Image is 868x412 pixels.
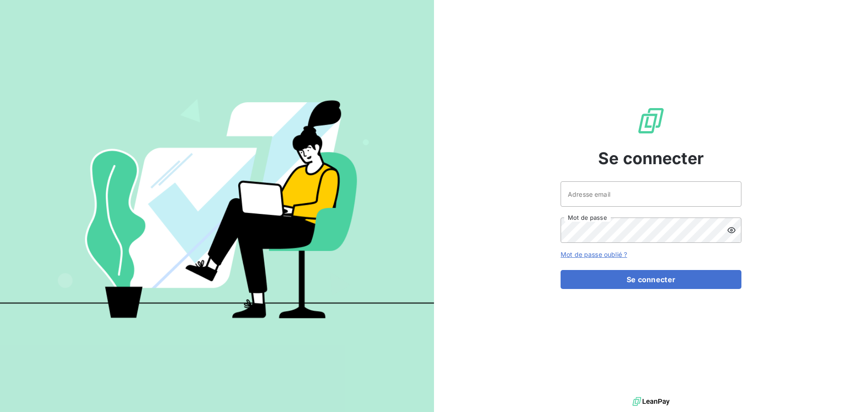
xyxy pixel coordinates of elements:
img: logo [632,395,670,408]
a: Mot de passe oublié ? [561,251,627,258]
span: Se connecter [598,146,704,170]
button: Se connecter [561,270,741,289]
input: placeholder [561,181,741,207]
img: Logo LeanPay [637,106,665,135]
